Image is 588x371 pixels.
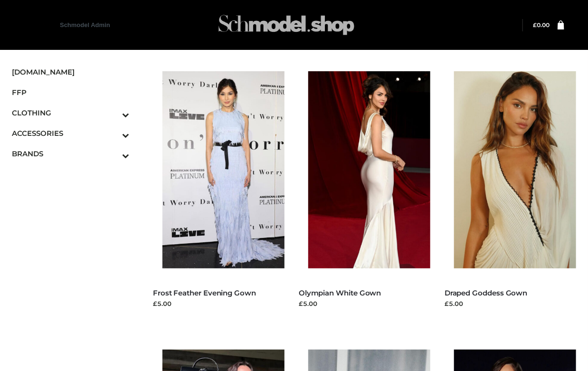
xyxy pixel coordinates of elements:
a: CLOTHINGToggle Submenu [12,103,129,123]
a: Frost Feather Evening Gown [153,288,256,297]
span: CLOTHING [12,107,129,118]
img: Schmodel Admin 964 [215,6,358,44]
a: ACCESSORIESToggle Submenu [12,123,129,143]
div: £5.00 [299,299,430,308]
a: £0.00 [533,21,550,29]
a: [DOMAIN_NAME] [12,62,129,82]
button: Toggle Submenu [96,143,129,164]
a: Schmodel Admin 964 [60,21,110,46]
div: £5.00 [445,299,576,308]
a: Olympian White Gown [299,288,381,297]
button: Toggle Submenu [96,103,129,123]
a: Draped Goddess Gown [445,288,528,297]
span: FFP [12,87,129,98]
span: ACCESSORIES [12,128,129,139]
div: £5.00 [153,299,285,308]
span: BRANDS [12,148,129,159]
a: BRANDSToggle Submenu [12,143,129,164]
bdi: 0.00 [533,21,550,29]
span: [DOMAIN_NAME] [12,67,129,77]
span: £ [533,21,537,29]
button: Toggle Submenu [96,123,129,143]
a: FFP [12,82,129,103]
